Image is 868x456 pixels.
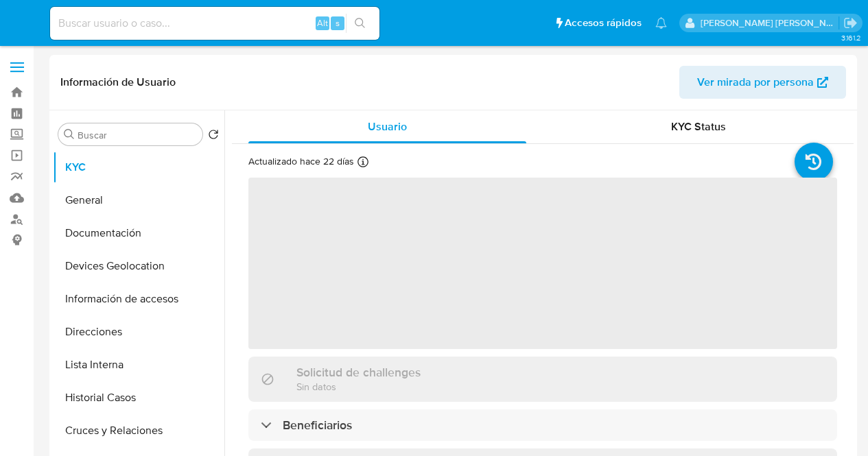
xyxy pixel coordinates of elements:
[843,16,858,30] a: Salir
[336,16,340,29] span: s
[208,129,219,144] button: Volver al orden por defecto
[697,66,814,99] span: Ver mirada por persona
[346,14,374,33] button: search-icon
[283,418,352,433] h3: Beneficiarios
[53,151,224,184] button: KYC
[60,75,176,89] h1: Información de Usuario
[53,414,224,447] button: Cruces y Relaciones
[655,17,667,29] a: Notificaciones
[53,315,224,348] button: Direcciones
[565,16,642,30] span: Accesos rápidos
[671,119,726,134] span: KYC Status
[53,184,224,217] button: General
[248,178,837,349] span: ‌
[53,250,224,283] button: Devices Geolocation
[679,66,846,99] button: Ver mirada por persona
[248,409,837,441] div: Beneficiarios
[317,16,328,29] span: Alt
[701,16,839,29] p: nancy.sanchezgarcia@mercadolibre.com.mx
[53,348,224,381] button: Lista Interna
[64,129,75,140] button: Buscar
[53,283,224,315] button: Información de accesos
[78,129,197,141] input: Buscar
[248,155,354,168] p: Actualizado hace 22 días
[53,217,224,250] button: Documentación
[53,381,224,414] button: Historial Casos
[296,380,421,393] p: Sin datos
[50,14,379,32] input: Buscar usuario o caso...
[248,357,837,401] div: Solicitud de challengesSin datos
[368,119,407,134] span: Usuario
[296,365,421,380] h3: Solicitud de challenges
